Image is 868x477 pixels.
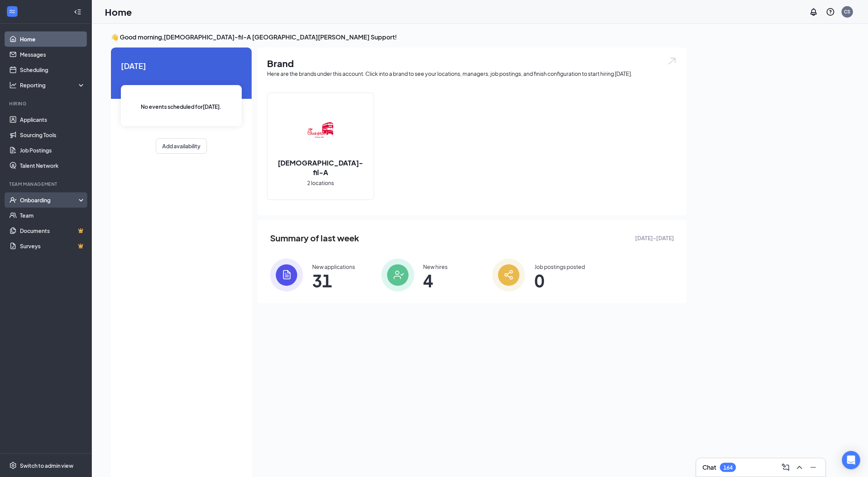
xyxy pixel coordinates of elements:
svg: Notifications [809,7,818,16]
h3: Chat [702,463,716,472]
a: Team [20,208,85,223]
svg: ComposeMessage [781,463,790,472]
div: Onboarding [20,196,79,204]
a: Job Postings [20,143,85,158]
svg: WorkstreamLogo [8,8,16,15]
button: ComposeMessage [780,461,792,474]
div: New hires [423,263,448,270]
div: Hiring [9,100,84,107]
svg: Collapse [74,8,81,16]
a: Home [20,31,85,47]
svg: UserCheck [9,196,17,204]
span: 4 [423,274,448,287]
span: No events scheduled for [DATE] . [141,102,222,111]
img: icon [492,259,525,292]
div: 164 [723,464,733,471]
img: open.6027fd2a22e1237b5b06.svg [667,57,677,66]
span: 0 [534,274,585,287]
span: 2 locations [307,179,334,187]
a: Talent Network [20,158,85,173]
div: CS [844,8,851,15]
svg: Settings [9,462,17,469]
div: Open Intercom Messenger [842,451,860,469]
img: Chick-fil-A [296,106,345,155]
span: [DATE] - [DATE] [635,234,674,242]
span: 31 [312,274,355,287]
h1: Brand [267,57,677,70]
button: Minimize [807,461,819,474]
div: Team Management [9,181,84,187]
svg: Minimize [809,463,818,472]
svg: Analysis [9,81,17,89]
a: DocumentsCrown [20,223,85,238]
a: Applicants [20,112,85,127]
span: [DATE] [121,60,242,72]
h2: [DEMOGRAPHIC_DATA]-fil-A [267,158,374,177]
svg: QuestionInfo [826,7,835,16]
a: Messages [20,47,85,62]
div: Here are the brands under this account. Click into a brand to see your locations, managers, job p... [267,70,677,77]
a: Sourcing Tools [20,127,85,143]
span: Summary of last week [270,231,359,245]
button: ChevronUp [793,461,806,474]
div: Job postings posted [534,263,585,270]
svg: ChevronUp [795,463,804,472]
button: Add availability [156,138,207,154]
img: icon [270,259,303,292]
img: icon [381,259,414,292]
a: Scheduling [20,62,85,77]
div: Reporting [20,81,86,89]
h1: Home [105,5,132,18]
div: Switch to admin view [20,462,73,469]
div: New applications [312,263,355,270]
h3: 👋 Good morning, [DEMOGRAPHIC_DATA]-fil-A [GEOGRAPHIC_DATA][PERSON_NAME] Support ! [111,33,686,41]
a: SurveysCrown [20,238,85,254]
